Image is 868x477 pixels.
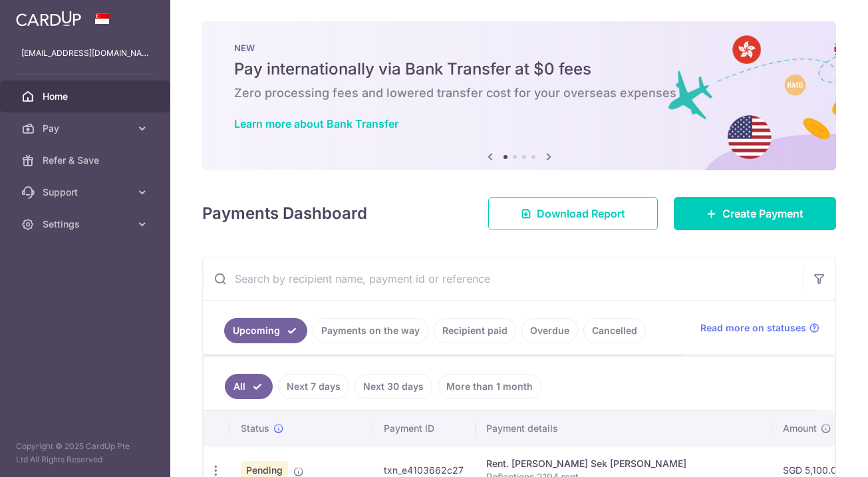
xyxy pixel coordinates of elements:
[234,85,804,101] h6: Zero processing fees and lowered transfer cost for your overseas expenses
[537,206,625,222] span: Download Report
[234,43,804,53] p: NEW
[224,318,307,343] a: Upcoming
[700,321,819,335] a: Read more on statuses
[355,374,432,399] a: Next 30 days
[43,186,130,199] span: Support
[700,321,806,335] span: Read more on statuses
[16,11,81,27] img: CardUp
[43,154,130,167] span: Refer & Save
[241,422,269,435] span: Status
[43,90,130,103] span: Home
[202,21,836,170] img: Bank transfer banner
[43,218,130,231] span: Settings
[234,59,804,80] h5: Pay internationally via Bank Transfer at $0 fees
[313,318,428,343] a: Payments on the way
[434,318,516,343] a: Recipient paid
[278,374,349,399] a: Next 7 days
[476,411,772,446] th: Payment details
[783,422,817,435] span: Amount
[373,411,476,446] th: Payment ID
[225,374,273,399] a: All
[521,318,578,343] a: Overdue
[43,122,130,135] span: Pay
[438,374,541,399] a: More than 1 month
[21,47,149,60] p: [EMAIL_ADDRESS][DOMAIN_NAME]
[488,197,658,230] a: Download Report
[674,197,836,230] a: Create Payment
[583,318,646,343] a: Cancelled
[234,117,398,130] a: Learn more about Bank Transfer
[203,257,803,300] input: Search by recipient name, payment id or reference
[202,202,367,226] h4: Payments Dashboard
[486,457,762,470] div: Rent. [PERSON_NAME] Sek [PERSON_NAME]
[722,206,803,222] span: Create Payment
